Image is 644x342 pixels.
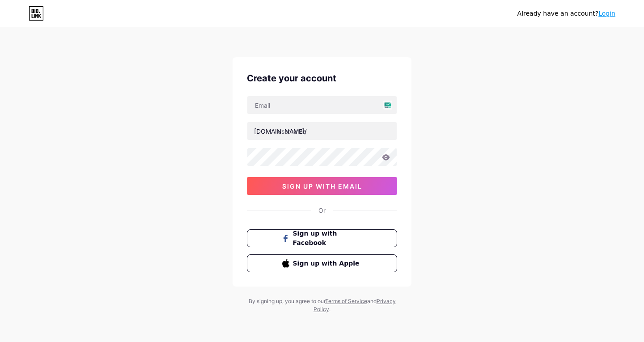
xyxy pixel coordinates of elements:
[247,177,397,195] button: sign up with email
[293,229,362,248] span: Sign up with Facebook
[517,9,615,18] div: Already have an account?
[325,298,367,304] a: Terms of Service
[254,127,307,136] div: [DOMAIN_NAME]/
[247,72,397,85] div: Create your account
[318,206,326,215] div: Or
[247,122,397,140] input: username
[246,297,398,313] div: By signing up, you agree to our and .
[598,10,615,17] a: Login
[282,182,362,190] span: sign up with email
[247,229,397,247] button: Sign up with Facebook
[247,96,397,114] input: Email
[293,259,362,268] span: Sign up with Apple
[247,254,397,272] button: Sign up with Apple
